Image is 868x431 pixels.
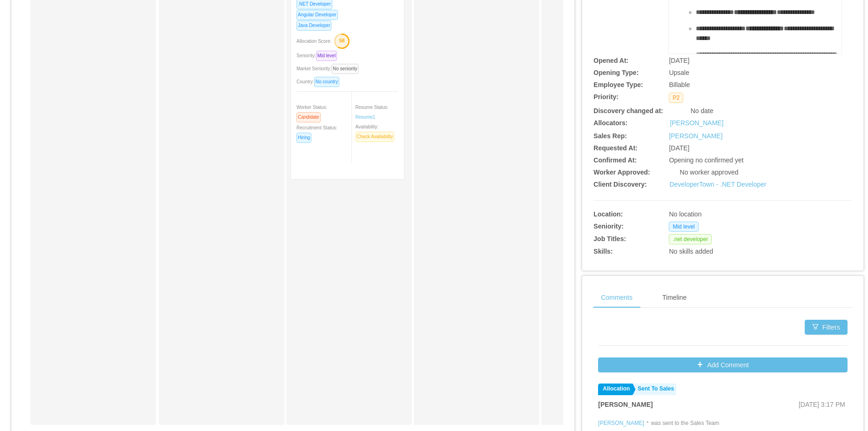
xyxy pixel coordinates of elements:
span: Recruitment Status: [296,125,337,140]
b: Location: [593,210,623,218]
button: 58 [331,33,350,48]
b: Sales Rep: [593,132,627,140]
b: Discovery changed at: [593,107,663,114]
b: Job Titles: [593,235,626,242]
div: was sent to the Sales Team [651,419,720,427]
span: Market Seniority: [296,66,363,71]
span: Check Availability [356,132,395,142]
span: [DATE] [669,144,689,152]
span: .net developer [669,234,712,244]
div: No location [669,209,798,219]
b: Client Discovery: [593,181,646,188]
b: Skills: [593,248,612,255]
span: P2 [669,93,683,103]
a: [PERSON_NAME] [669,132,722,140]
span: Upsale [669,69,689,76]
b: Worker Approved: [593,168,650,176]
b: Confirmed At: [593,156,637,164]
b: Employee Type: [593,81,643,88]
span: No skills added [669,248,713,255]
span: Allocation Score: [296,39,331,44]
span: Candidate [296,112,321,122]
strong: [PERSON_NAME] [598,401,653,408]
span: No worker approved [680,168,739,176]
b: Seniority: [593,222,624,230]
button: icon: filterFilters [805,320,848,335]
div: - [646,417,649,427]
span: Angular Developer [296,10,338,20]
span: [DATE] 3:17 PM [799,401,845,408]
span: No country [314,77,339,87]
span: Hiring [296,133,311,143]
b: Allocators: [593,119,627,127]
div: Comments [593,287,640,308]
b: Priority: [593,93,619,101]
span: Worker Status: [296,105,327,120]
div: Timeline [655,287,694,308]
a: Allocation [598,384,632,395]
b: Requested At: [593,144,637,152]
b: Opened At: [593,57,628,64]
span: [DATE] [669,57,689,64]
a: DeveloperTown - .NET Developer [669,181,766,188]
b: Opening Type: [593,69,639,76]
a: [PERSON_NAME] [670,118,723,128]
span: Billable [669,81,690,88]
span: Opening no confirmed yet [669,156,743,164]
text: 58 [339,38,345,43]
span: Country: [296,79,343,84]
span: Seniority: [296,53,341,58]
a: [PERSON_NAME] [598,420,644,426]
span: Java Developer [296,20,331,31]
span: Resume Status: [356,105,389,120]
button: icon: plusAdd Comment [598,357,848,372]
span: No date [691,107,713,114]
span: Availability: [356,124,398,139]
a: Resume1 [356,114,376,121]
span: Mid level [669,222,698,232]
span: Mid level [316,51,337,61]
a: Sent To Sales [633,384,676,395]
span: No seniority [331,64,359,74]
